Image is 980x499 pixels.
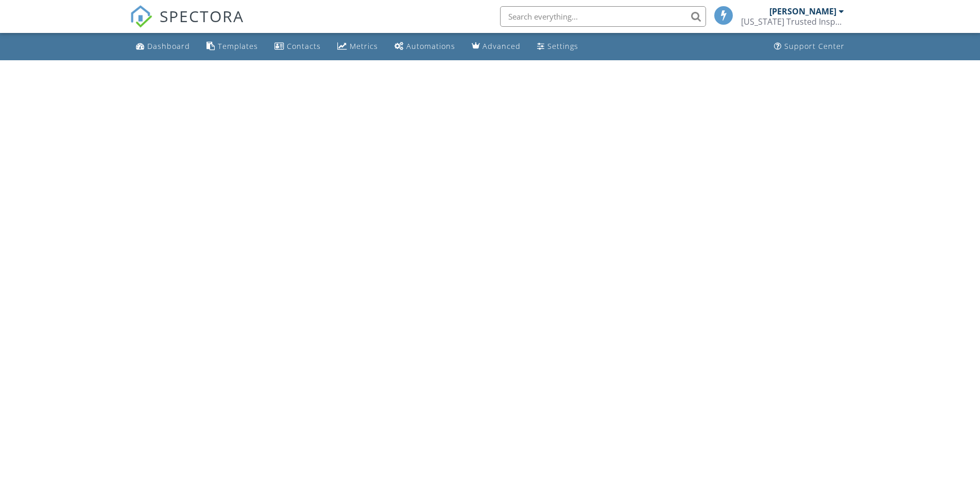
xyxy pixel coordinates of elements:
[500,6,706,27] input: Search everything...
[406,41,455,51] div: Automations
[147,41,190,51] div: Dashboard
[770,37,849,56] a: Support Center
[130,14,244,36] a: SPECTORA
[218,41,258,51] div: Templates
[160,5,244,27] span: SPECTORA
[130,5,152,28] img: The Best Home Inspection Software - Spectora
[547,41,578,51] div: Settings
[132,37,194,56] a: Dashboard
[390,37,459,56] a: Automations (Basic)
[333,37,382,56] a: Metrics
[468,37,525,56] a: Advanced
[483,41,521,51] div: Advanced
[270,37,325,56] a: Contacts
[350,41,378,51] div: Metrics
[784,41,845,51] div: Support Center
[769,6,836,16] div: [PERSON_NAME]
[533,37,582,56] a: Settings
[287,41,321,51] div: Contacts
[202,37,262,56] a: Templates
[741,16,844,27] div: Wyoming Trusted Inspections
